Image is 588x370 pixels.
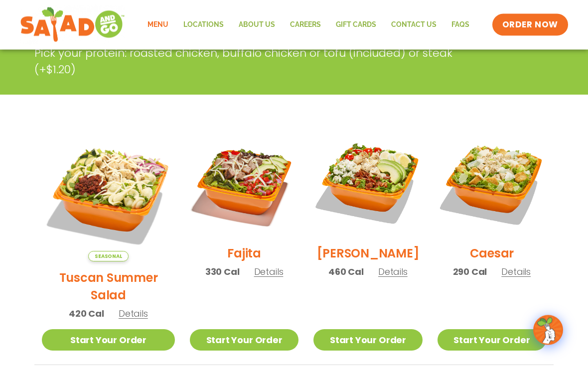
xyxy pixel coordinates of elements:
h2: Fajita [227,245,261,262]
img: Product photo for Fajita Salad [190,129,298,238]
a: Contact Us [384,13,444,36]
img: Product photo for Caesar Salad [438,129,546,238]
span: Details [254,266,284,278]
span: ORDER NOW [502,19,558,31]
img: Product photo for Cobb Salad [313,129,422,238]
h2: [PERSON_NAME] [317,245,420,262]
span: Details [378,266,408,278]
img: Product photo for Tuscan Summer Salad [42,129,175,262]
a: About Us [231,13,283,36]
a: Start Your Order [438,330,546,351]
a: ORDER NOW [492,14,568,36]
span: Details [501,266,531,278]
span: 330 Cal [205,265,240,279]
img: new-SAG-logo-768×292 [20,5,125,45]
span: 290 Cal [453,265,487,279]
a: GIFT CARDS [328,13,384,36]
a: Start Your Order [42,330,175,351]
span: Details [119,308,148,320]
h2: Tuscan Summer Salad [42,269,175,304]
span: 420 Cal [69,307,104,321]
h2: Caesar [470,245,514,262]
nav: Menu [140,13,477,36]
span: 460 Cal [328,265,364,279]
span: Seasonal [88,251,129,262]
a: Locations [176,13,231,36]
p: Pick your protein: roasted chicken, buffalo chicken or tofu (included) or steak (+$1.20) [34,45,478,78]
img: wpChatIcon [534,316,562,344]
a: Menu [140,13,176,36]
a: Careers [283,13,328,36]
a: Start Your Order [190,330,298,351]
a: FAQs [444,13,477,36]
a: Start Your Order [313,330,422,351]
